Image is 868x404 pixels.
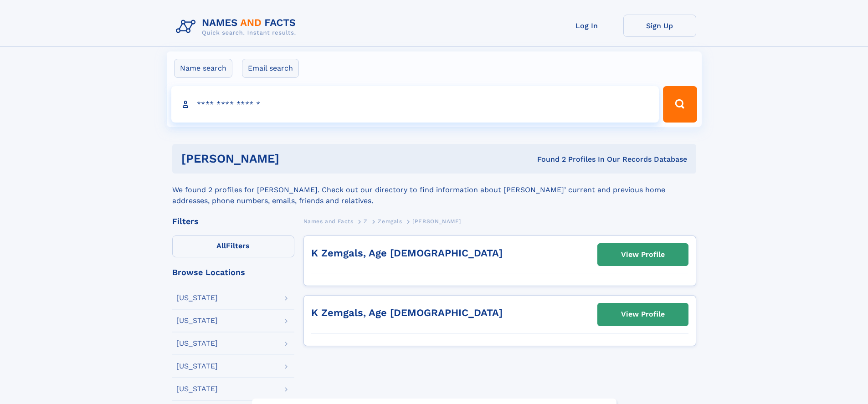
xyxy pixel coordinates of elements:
div: [US_STATE] [176,294,218,302]
div: Browse Locations [172,268,294,276]
h1: [PERSON_NAME] [181,153,408,164]
div: [US_STATE] [176,317,218,324]
div: Found 2 Profiles In Our Records Database [408,154,687,164]
input: search input [171,86,659,123]
span: Zemgals [378,218,402,225]
a: Zemgals [378,215,402,227]
div: View Profile [621,304,665,325]
div: We found 2 profiles for [PERSON_NAME]. Check out our directory to find information about [PERSON_... [172,174,696,206]
span: Z [364,218,368,225]
div: [US_STATE] [176,385,218,393]
a: Z [364,215,368,227]
label: Filters [172,235,294,257]
div: Filters [172,217,294,225]
img: Logo Names and Facts [172,15,303,39]
span: All [216,241,226,250]
div: View Profile [621,244,665,265]
span: [PERSON_NAME] [412,218,461,225]
a: Log In [550,15,623,37]
a: View Profile [598,303,688,325]
div: [US_STATE] [176,363,218,370]
a: Names and Facts [303,215,354,227]
label: Email search [242,59,299,78]
label: Name search [174,59,232,78]
button: Search Button [663,86,697,123]
div: [US_STATE] [176,340,218,347]
a: View Profile [598,244,688,266]
a: K Zemgals, Age [DEMOGRAPHIC_DATA] [311,307,503,318]
a: K Zemgals, Age [DEMOGRAPHIC_DATA] [311,247,503,259]
a: Sign Up [623,15,696,37]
